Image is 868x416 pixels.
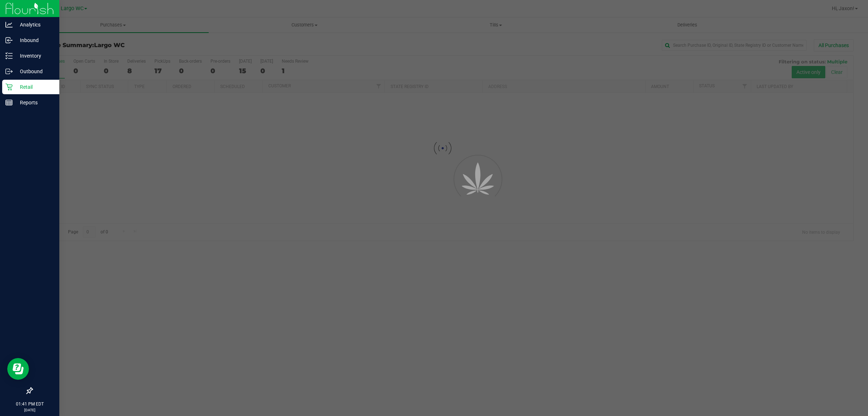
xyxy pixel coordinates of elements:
[5,52,13,59] inline-svg: Inventory
[13,83,56,91] p: Retail
[13,20,56,29] p: Analytics
[5,68,13,75] inline-svg: Outbound
[3,401,56,407] p: 01:41 PM EDT
[5,83,13,91] inline-svg: Retail
[13,51,56,60] p: Inventory
[7,358,29,380] iframe: Resource center
[3,407,56,413] p: [DATE]
[5,37,13,44] inline-svg: Inbound
[13,36,56,45] p: Inbound
[5,99,13,106] inline-svg: Reports
[13,67,56,76] p: Outbound
[13,98,56,107] p: Reports
[5,21,13,28] inline-svg: Analytics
